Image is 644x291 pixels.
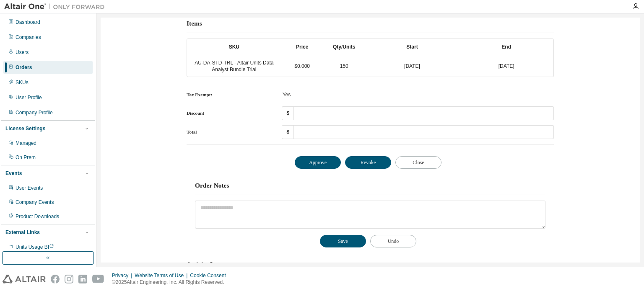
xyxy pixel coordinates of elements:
[78,275,87,283] img: linkedin.svg
[190,272,231,279] div: Cookie Consent
[135,272,190,279] div: Website Terms of Use
[3,275,46,283] img: altair_logo.svg
[283,91,554,98] div: Yes
[187,91,266,98] label: Tax Exempt:
[365,55,460,77] td: [DATE]
[16,199,54,206] div: Company Events
[195,181,229,190] h3: Order Notes
[395,156,441,169] button: Close
[92,275,104,283] img: youtube.svg
[16,185,43,191] div: User Events
[16,244,54,250] span: Units Usage BI
[112,279,231,286] p: © 2025 Altair Engineering, Inc. All Rights Reserved.
[187,39,281,55] th: SKU
[16,64,32,71] div: Orders
[459,55,553,77] td: [DATE]
[5,229,40,236] div: External Links
[5,125,45,132] div: License Settings
[16,94,42,101] div: User Profile
[51,275,60,283] img: facebook.svg
[16,154,36,161] div: On Prem
[281,39,323,55] th: Price
[365,39,460,55] th: Start
[16,79,29,86] div: SKUs
[323,55,365,77] td: 150
[16,49,29,56] div: Users
[323,39,365,55] th: Qty/Units
[187,55,281,77] td: AU-DA-STD-TRL - Altair Units Data Analyst Bundle Trial
[4,3,109,11] img: Altair One
[16,140,36,147] div: Managed
[345,156,391,169] button: Revoke
[282,106,294,120] div: $
[187,110,268,116] label: Discount
[5,170,22,177] div: Events
[320,235,366,247] button: Save
[282,125,294,139] div: $
[16,34,41,41] div: Companies
[459,39,553,55] th: End
[112,272,135,279] div: Privacy
[65,275,73,283] img: instagram.svg
[16,19,40,26] div: Dashboard
[281,55,323,77] td: $0.000
[16,213,59,220] div: Product Downloads
[187,19,202,28] h3: Items
[295,156,341,169] button: Approve
[370,235,416,247] button: Undo
[187,129,268,135] label: Total
[16,109,53,116] div: Company Profile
